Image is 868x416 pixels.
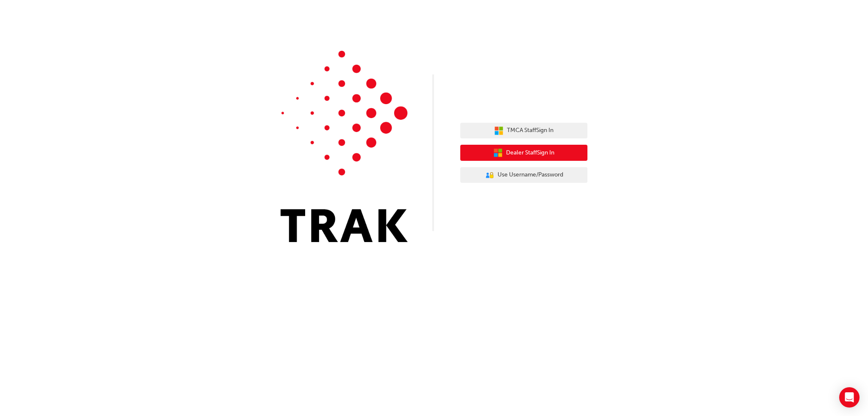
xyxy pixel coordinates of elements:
button: Use Username/Password [460,167,587,183]
button: Dealer StaffSign In [460,145,587,161]
button: TMCA StaffSign In [460,123,587,139]
span: TMCA Staff Sign In [507,126,554,135]
div: Open Intercom Messenger [839,387,860,408]
span: Dealer Staff Sign In [506,148,554,158]
img: Trak [281,51,408,242]
span: Use Username/Password [498,170,563,180]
